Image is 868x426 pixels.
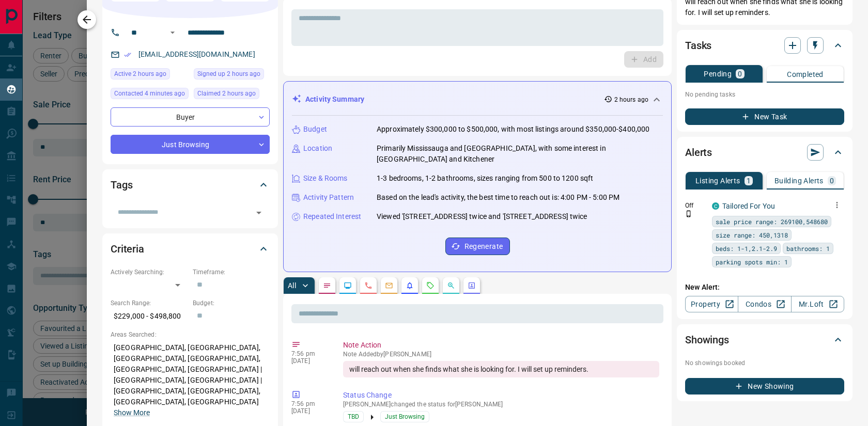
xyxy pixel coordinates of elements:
p: All [288,282,296,289]
p: Status Change [343,390,659,401]
div: will reach out when she finds what she is looking for. I will set up reminders. [343,361,659,377]
p: Budget: [193,298,270,308]
div: Tasks [685,33,844,58]
button: Show More [114,407,150,418]
button: Open [166,26,179,39]
span: Contacted 4 minutes ago [114,88,185,99]
p: Viewed '[STREET_ADDRESS] twice and '[STREET_ADDRESS] twice [377,211,587,222]
button: New Showing [685,378,844,395]
h2: Alerts [685,144,712,161]
a: Tailored For You [722,202,775,210]
span: beds: 1-1,2.1-2.9 [716,243,777,254]
span: Just Browsing [385,412,425,422]
div: Activity Summary2 hours ago [292,90,663,109]
p: 7:56 pm [291,400,328,407]
span: TBD [348,412,359,422]
div: Mon Sep 15 2025 [194,88,270,102]
p: Building Alerts [774,177,824,184]
p: 0 [738,70,742,77]
p: Note Action [343,340,659,351]
svg: Calls [364,281,373,290]
p: Areas Searched: [111,330,270,339]
button: New Task [685,108,844,125]
a: Mr.Loft [791,296,844,312]
p: 1 [747,177,751,184]
span: Active 2 hours ago [114,69,166,79]
svg: Listing Alerts [406,281,414,290]
span: size range: 450,1318 [716,230,788,240]
p: Actively Searching: [111,267,188,277]
p: Note Added by [PERSON_NAME] [343,351,659,358]
svg: Lead Browsing Activity [344,281,352,290]
p: $229,000 - $498,800 [111,308,188,325]
div: Showings [685,327,844,352]
p: [PERSON_NAME] changed the status for [PERSON_NAME] [343,401,659,408]
p: Primarily Mississauga and [GEOGRAPHIC_DATA], with some interest in [GEOGRAPHIC_DATA] and Kitchener [377,143,663,165]
svg: Opportunities [447,281,455,290]
a: Property [685,296,738,312]
div: Tags [111,172,270,197]
p: No showings booked [685,358,844,368]
button: Regenerate [445,238,510,255]
h2: Criteria [111,241,144,257]
svg: Emails [385,281,393,290]
p: Budget [303,124,327,135]
p: Approximately $300,000 to $500,000, with most listings around $350,000-$400,000 [377,124,649,135]
p: 0 [830,177,834,184]
p: Size & Rooms [303,173,348,184]
div: Criteria [111,236,270,261]
h2: Tasks [685,37,711,54]
button: Open [252,206,266,220]
p: Listing Alerts [695,177,740,184]
p: Location [303,143,332,154]
p: [DATE] [291,357,328,365]
p: Based on the lead's activity, the best time to reach out is: 4:00 PM - 5:00 PM [377,192,619,203]
div: Mon Sep 15 2025 [194,68,270,83]
svg: Push Notification Only [685,210,692,217]
div: Mon Sep 15 2025 [111,88,189,102]
p: Activity Summary [305,94,364,105]
p: Off [685,201,706,210]
svg: Notes [323,281,331,290]
p: [GEOGRAPHIC_DATA], [GEOGRAPHIC_DATA], [GEOGRAPHIC_DATA], [GEOGRAPHIC_DATA], [GEOGRAPHIC_DATA], [G... [111,339,270,421]
div: Mon Sep 15 2025 [111,68,189,83]
span: sale price range: 269100,548680 [716,216,828,227]
span: Claimed 2 hours ago [197,88,256,99]
span: Signed up 2 hours ago [197,69,260,79]
div: Buyer [111,107,270,127]
p: Repeated Interest [303,211,361,222]
p: No pending tasks [685,87,844,102]
p: Activity Pattern [303,192,354,203]
div: Alerts [685,140,844,165]
p: 7:56 pm [291,350,328,357]
p: [DATE] [291,407,328,415]
span: parking spots min: 1 [716,257,788,267]
h2: Tags [111,177,132,193]
svg: Email Verified [124,51,131,58]
div: condos.ca [712,202,719,210]
a: [EMAIL_ADDRESS][DOMAIN_NAME] [138,50,255,58]
svg: Agent Actions [468,281,476,290]
a: Condos [738,296,791,312]
p: Search Range: [111,298,188,308]
span: bathrooms: 1 [786,243,830,254]
p: 1-3 bedrooms, 1-2 bathrooms, sizes ranging from 500 to 1200 sqft [377,173,593,184]
p: New Alert: [685,282,844,293]
p: 2 hours ago [614,95,648,104]
p: Completed [787,71,824,78]
p: Timeframe: [193,267,270,277]
p: Pending [704,70,732,77]
svg: Requests [426,281,435,290]
h2: Showings [685,332,729,348]
div: Just Browsing [111,135,270,154]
